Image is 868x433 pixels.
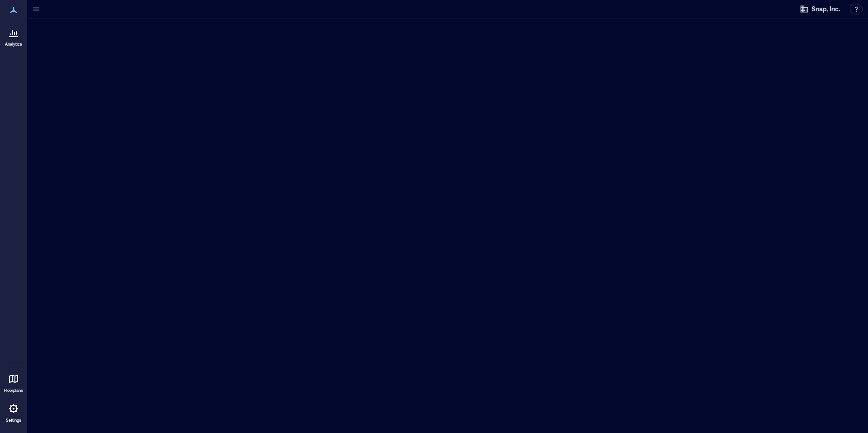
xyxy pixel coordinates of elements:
span: Snap, Inc. [811,5,840,14]
a: Analytics [2,22,25,50]
p: Analytics [5,42,22,47]
p: Settings [6,418,21,423]
a: Floorplans [1,368,26,396]
button: Snap, Inc. [797,2,843,16]
p: Floorplans [4,388,23,393]
a: Settings [3,398,24,426]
